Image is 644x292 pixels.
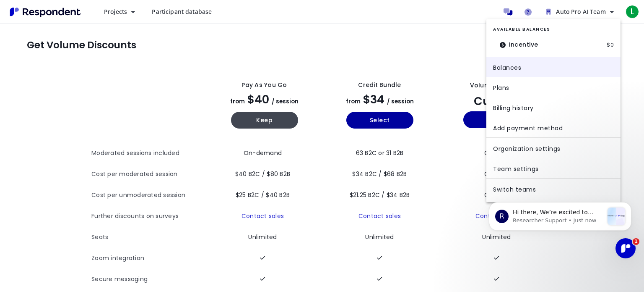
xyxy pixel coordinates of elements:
a: Billing balances [486,57,621,77]
section: Team balance summary [486,23,621,57]
a: Billing history [486,97,621,117]
a: Add payment method [486,117,621,137]
h2: Available Balances [493,26,614,33]
a: Switch teams [486,179,621,199]
a: Billing plans [486,77,621,97]
dd: $0 [607,36,614,53]
dt: Incentive [493,36,545,53]
iframe: Intercom live chat [615,238,636,258]
iframe: Intercom notifications message [476,185,644,269]
a: Team settings [486,158,621,178]
span: 1 [633,238,639,245]
a: Organization settings [486,138,621,158]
